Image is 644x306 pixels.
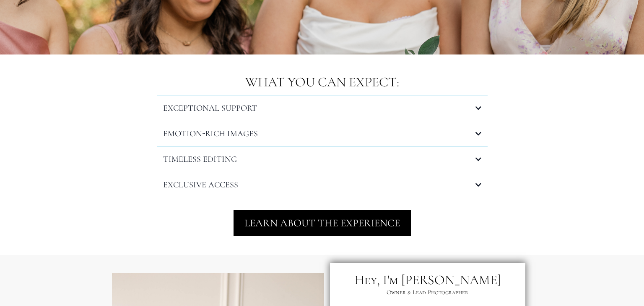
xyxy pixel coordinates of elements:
[163,127,258,140] h4: EMOTION-RICH IMAGES
[244,217,400,229] span: LEARN ABOUT THE EXPERIENCE
[351,288,504,297] p: Owner & Lead Photographer
[163,153,237,166] h4: TIMELESS EDITING
[163,102,257,114] h4: EXCEPTIONAL SUPPORT
[153,73,492,91] p: WHAT YOU CAN EXPECT:
[163,179,238,191] h4: EXCLUSIVE ACCESS
[234,210,411,236] a: LEARN ABOUT THE EXPERIENCE
[351,271,504,289] p: Hey, I'm [PERSON_NAME]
